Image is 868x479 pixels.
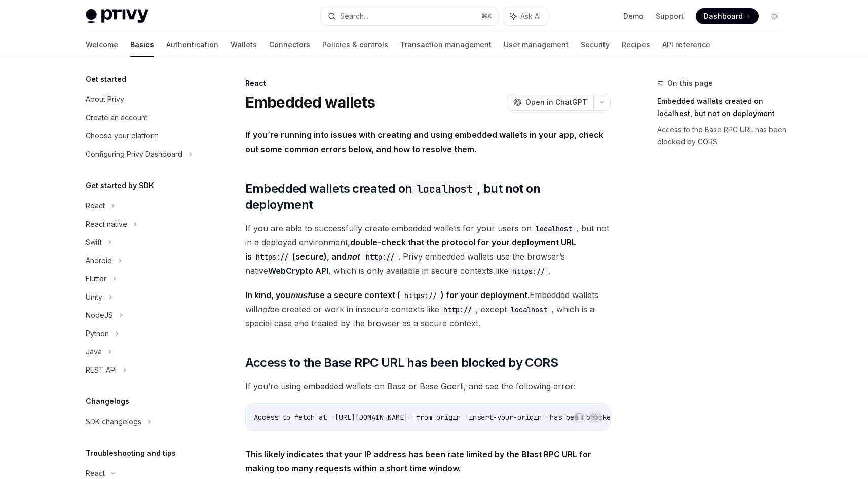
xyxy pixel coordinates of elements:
a: Basics [130,32,154,57]
a: Embedded wallets created on localhost, but not on deployment [657,93,791,122]
code: http:// [362,251,398,263]
div: Choose your platform [86,130,159,142]
a: Authentication [166,32,218,57]
a: Dashboard [696,8,759,24]
div: Swift [86,236,102,248]
strong: double-check that the protocol for your deployment URL is (secure), and [245,237,576,262]
span: ⌘ K [481,12,492,20]
em: not [257,304,270,314]
a: Wallets [231,32,257,57]
button: Search...⌘K [321,7,498,25]
a: About Privy [78,90,207,108]
button: Ask AI [503,7,548,25]
div: NodeJS [86,309,113,321]
code: http:// [439,304,476,315]
a: Create an account [78,108,207,127]
div: Create an account [86,112,147,124]
div: Unity [86,291,102,303]
code: https:// [252,251,292,263]
span: Embedded wallets created on , but not on deployment [245,180,611,213]
span: Access to the Base RPC URL has been blocked by CORS [245,355,558,371]
em: not [347,251,360,262]
h5: Troubleshooting and tips [86,447,176,459]
h5: Changelogs [86,395,129,408]
a: Security [581,32,610,57]
div: React [245,78,611,88]
span: Embedded wallets will be created or work in insecure contexts like , except , which is a special ... [245,288,611,330]
a: Demo [623,11,644,21]
div: Python [86,327,109,340]
a: API reference [662,32,710,57]
h5: Get started by SDK [86,179,154,192]
h1: Embedded wallets [245,93,375,112]
div: Android [86,254,112,267]
strong: If you’re running into issues with creating and using embedded wallets in your app, check out som... [245,130,603,154]
a: Support [656,11,684,21]
div: Flutter [86,273,106,285]
span: Dashboard [704,11,743,21]
div: Configuring Privy Dashboard [86,148,182,160]
button: Toggle dark mode [767,8,783,24]
a: Choose your platform [78,127,207,145]
span: If you’re using embedded wallets on Base or Base Goerli, and see the following error: [245,379,611,393]
code: localhost [412,181,477,197]
span: Ask AI [520,11,541,21]
div: Search... [340,10,368,22]
button: Copy the contents from the code block [573,410,586,423]
strong: This likely indicates that your IP address has been rate limited by the Blast RPC URL for making ... [245,449,591,473]
span: On this page [667,77,713,89]
em: must [290,290,310,300]
span: Access to fetch at '[URL][DOMAIN_NAME]' from origin 'insert-your-origin' has been blocked by CORS... [254,413,688,422]
button: Ask AI [589,410,602,423]
div: React [86,200,105,212]
span: If you are able to successfully create embedded wallets for your users on , but not in a deployed... [245,221,611,278]
a: User management [504,32,569,57]
strong: In kind, you use a secure context ( ) for your deployment. [245,290,530,300]
div: Java [86,346,102,358]
div: REST API [86,364,117,376]
code: https:// [508,266,549,277]
div: React native [86,218,127,230]
a: Welcome [86,32,118,57]
code: localhost [532,223,576,234]
div: About Privy [86,93,124,105]
a: Connectors [269,32,310,57]
img: light logo [86,9,148,23]
a: Policies & controls [322,32,388,57]
span: Open in ChatGPT [525,97,587,107]
code: localhost [507,304,551,315]
a: Access to the Base RPC URL has been blocked by CORS [657,122,791,150]
a: Transaction management [400,32,492,57]
a: Recipes [622,32,650,57]
a: WebCrypto API [268,266,328,276]
h5: Get started [86,73,126,85]
button: Open in ChatGPT [507,94,593,111]
div: SDK changelogs [86,416,141,428]
code: https:// [400,290,441,301]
